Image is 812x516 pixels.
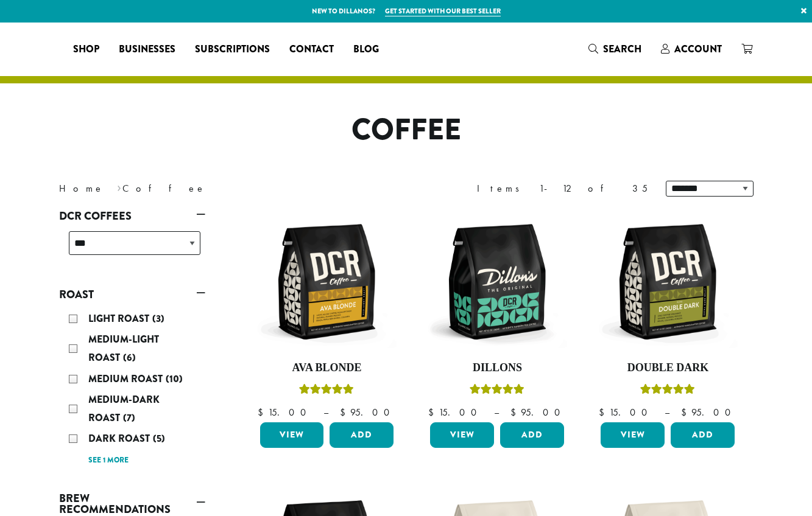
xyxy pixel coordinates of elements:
[119,42,175,57] span: Businesses
[123,411,135,425] span: (7)
[428,406,482,419] bdi: 15.00
[430,422,494,448] a: View
[579,39,651,59] a: Search
[256,212,397,352] img: DCR-12oz-Ava-Blonde-Stock-scaled.png
[152,312,164,326] span: (3)
[153,431,165,445] span: (5)
[665,406,669,419] span: –
[59,181,388,196] nav: Breadcrumb
[598,212,738,417] a: Double DarkRated 4.50 out of 5
[88,455,129,467] a: See 1 more
[353,42,379,57] span: Blog
[59,182,104,195] a: Home
[299,382,354,400] div: Rated 5.00 out of 5
[88,312,152,326] span: Light Roast
[257,212,397,417] a: Ava BlondeRated 5.00 out of 5
[340,406,350,419] span: $
[117,177,121,196] span: ›
[59,206,205,226] a: DCR Coffees
[195,42,270,57] span: Subscriptions
[510,406,566,419] bdi: 95.00
[88,431,153,445] span: Dark Roast
[601,422,665,448] a: View
[260,422,324,448] a: View
[500,422,564,448] button: Add
[603,42,641,56] span: Search
[599,406,609,419] span: $
[510,406,521,419] span: $
[258,406,312,419] bdi: 15.00
[63,40,109,59] a: Shop
[427,212,567,417] a: DillonsRated 5.00 out of 5
[477,181,648,196] div: Items 1-12 of 35
[470,382,524,400] div: Rated 5.00 out of 5
[428,406,439,419] span: $
[123,350,136,364] span: (6)
[598,361,738,375] h4: Double Dark
[681,406,691,419] span: $
[59,226,205,270] div: DCR Coffees
[88,392,160,425] span: Medium-Dark Roast
[258,406,268,419] span: $
[599,406,653,419] bdi: 15.00
[494,406,499,419] span: –
[340,406,395,419] bdi: 95.00
[427,361,567,375] h4: Dillons
[59,305,205,473] div: Roast
[73,42,99,57] span: Shop
[427,212,567,352] img: DCR-12oz-Dillons-Stock-scaled.png
[330,422,394,448] button: Add
[674,42,722,56] span: Account
[598,212,738,352] img: DCR-12oz-Double-Dark-Stock-scaled.png
[323,406,328,419] span: –
[681,406,736,419] bdi: 95.00
[88,332,159,364] span: Medium-Light Roast
[671,422,735,448] button: Add
[640,382,695,400] div: Rated 4.50 out of 5
[166,372,183,386] span: (10)
[257,361,397,375] h4: Ava Blonde
[289,42,334,57] span: Contact
[50,113,763,148] h1: Coffee
[88,372,166,386] span: Medium Roast
[385,6,501,16] a: Get started with our best seller
[59,284,205,305] a: Roast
